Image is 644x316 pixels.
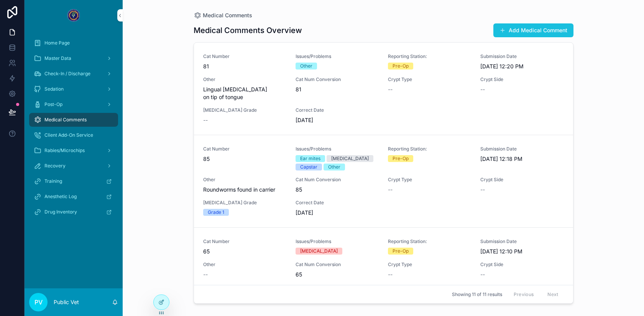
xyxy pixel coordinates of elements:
span: Reporting Station: [388,238,471,245]
span: [MEDICAL_DATA] Grade [203,285,286,291]
span: Home Page [44,40,70,46]
span: Client Add-On Service [44,132,93,138]
span: [MEDICAL_DATA] Grade [203,107,286,113]
span: -- [480,271,485,278]
span: 85 [203,155,286,163]
div: Other [328,164,340,170]
div: Ear mites [300,155,320,162]
div: [MEDICAL_DATA] [331,155,369,162]
div: scrollable content [25,31,123,229]
p: Public Vet [54,298,79,306]
span: Rabies/Microchips [44,147,85,154]
span: Training [44,178,62,184]
span: PV [34,298,43,307]
span: Reporting Station: [388,146,471,152]
a: Cat Number85Issues/ProblemsEar mites[MEDICAL_DATA]CapstarOtherReporting Station:Pre-OpSubmission ... [194,135,573,228]
a: Training [29,174,118,188]
a: Drug Inventory [29,205,118,219]
span: Submission Date [480,146,563,152]
div: Grade 1 [208,209,224,216]
span: Anesthetic Log [44,194,77,200]
span: Cat Num Conversion [296,76,379,83]
a: Cat Number81Issues/ProblemsOtherReporting Station:Pre-OpSubmission Date[DATE] 12:20 PMOtherLingua... [194,43,573,135]
span: Other [203,261,286,268]
span: -- [203,116,208,124]
span: Cat Number [203,238,286,245]
span: Crypt Type [388,177,471,183]
a: Sedation [29,82,118,96]
a: Home Page [29,36,118,50]
span: Medical Comments [44,117,87,123]
span: Correct Date [296,285,379,291]
span: Roundworms found in carrier [203,186,286,194]
a: Medical Comments [29,113,118,127]
div: Pre-Op [393,155,409,162]
span: Crypt Side [480,177,563,183]
span: Medical Comments [203,12,252,19]
span: Submission Date [480,238,563,245]
span: -- [480,86,485,93]
h1: Medical Comments Overview [194,25,302,36]
img: App logo [67,9,80,22]
div: Pre-Op [393,248,409,255]
span: [DATE] 12:10 PM [480,248,563,255]
span: [DATE] [296,209,379,217]
span: Check-In / Discharge [44,71,90,77]
span: Crypt Type [388,76,471,83]
span: Issues/Problems [296,146,379,152]
a: Anesthetic Log [29,190,118,203]
span: Cat Number [203,146,286,152]
span: Cat Num Conversion [296,177,379,183]
a: Check-In / Discharge [29,67,118,81]
a: Recovery [29,159,118,173]
span: -- [388,186,393,194]
a: Post-Op [29,98,118,111]
span: 65 [203,248,286,255]
span: Submission Date [480,53,563,60]
span: Crypt Side [480,76,563,83]
div: Pre-Op [393,63,409,69]
span: Post-Op [44,101,62,108]
span: Drug Inventory [44,209,77,215]
a: Rabies/Microchips [29,144,118,157]
span: Master Data [44,55,71,61]
span: Recovery [44,163,66,169]
span: 85 [296,186,379,194]
span: [MEDICAL_DATA] Grade [203,200,286,206]
span: Cat Number [203,53,286,60]
span: Correct Date [296,107,379,113]
span: -- [388,271,393,278]
span: Correct Date [296,200,379,206]
span: [DATE] 12:18 PM [480,155,563,163]
div: Capstar [300,164,317,170]
button: Add Medical Comment [493,23,573,37]
span: Showing 11 of 11 results [452,291,502,298]
span: Crypt Type [388,261,471,268]
span: Sedation [44,86,64,92]
a: Master Data [29,51,118,65]
span: [DATE] 12:20 PM [480,63,563,70]
span: 65 [296,271,379,278]
span: Crypt Side [480,261,563,268]
span: Cat Num Conversion [296,261,379,268]
a: Cat Number65Issues/Problems[MEDICAL_DATA]Reporting Station:Pre-OpSubmission Date[DATE] 12:10 PMOt... [194,228,573,313]
div: [MEDICAL_DATA] [300,248,338,255]
span: Lingual [MEDICAL_DATA] on tip of tongue [203,86,286,101]
span: -- [388,86,393,93]
span: [DATE] [296,116,379,124]
span: -- [480,186,485,194]
span: Reporting Station: [388,53,471,60]
span: 81 [203,63,286,70]
span: Issues/Problems [296,53,379,60]
a: Medical Comments [194,12,252,19]
span: -- [203,271,208,278]
span: Issues/Problems [296,238,379,245]
span: 81 [296,86,379,93]
a: Client Add-On Service [29,128,118,142]
div: Other [300,63,312,69]
span: Other [203,177,286,183]
span: Other [203,76,286,83]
